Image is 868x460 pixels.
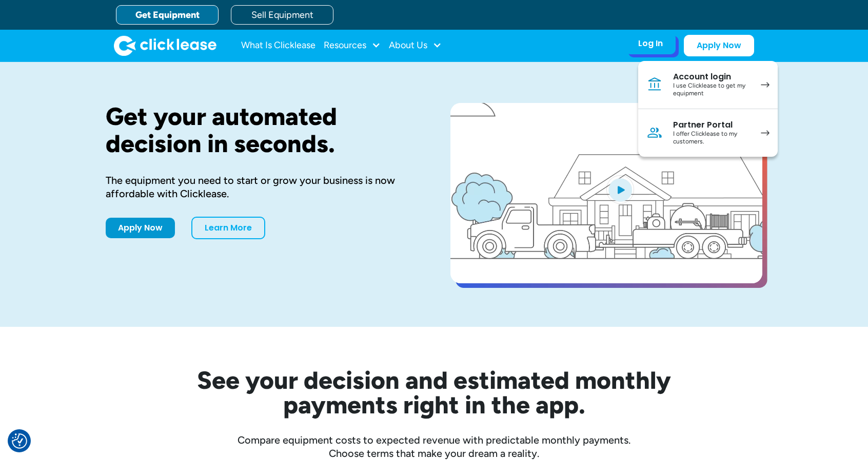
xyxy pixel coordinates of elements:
[761,82,770,88] img: arrow
[106,103,418,157] h1: Get your automated decision in seconds.
[638,38,663,49] div: Log In
[106,218,175,238] a: Apply Now
[646,124,663,141] img: Person icon
[12,433,27,449] img: Revisit consent button
[673,72,751,82] div: Account login
[116,5,219,25] a: Get Equipment
[638,61,778,157] nav: Log In
[673,130,751,146] div: I offer Clicklease to my customers.
[106,433,762,460] div: Compare equipment costs to expected revenue with predictable monthly payments. Choose terms that ...
[673,120,751,130] div: Partner Portal
[324,35,381,56] div: Resources
[638,61,778,109] a: Account loginI use Clicklease to get my equipment
[761,130,770,136] img: arrow
[646,76,663,93] img: Bank icon
[12,433,27,449] button: Consent Preferences
[106,174,418,200] div: The equipment you need to start or grow your business is now affordable with Clicklease.
[114,35,216,56] a: home
[114,35,216,56] img: Clicklease logo
[241,35,315,56] a: What Is Clicklease
[450,103,762,283] a: open lightbox
[673,82,751,98] div: I use Clicklease to get my equipment
[606,175,634,204] img: Blue play button logo on a light blue circular background
[191,217,265,239] a: Learn More
[389,35,442,56] div: About Us
[684,35,754,56] a: Apply Now
[147,368,721,417] h2: See your decision and estimated monthly payments right in the app.
[638,109,778,157] a: Partner PortalI offer Clicklease to my customers.
[231,5,333,25] a: Sell Equipment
